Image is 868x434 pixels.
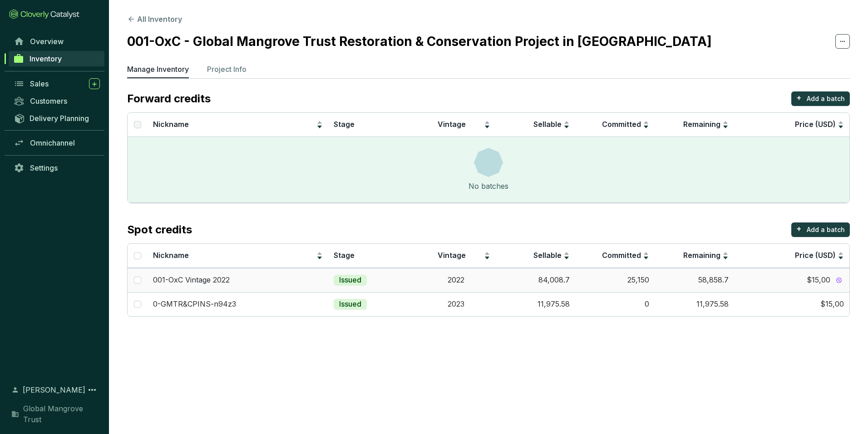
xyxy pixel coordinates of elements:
[334,251,355,260] span: Stage
[9,34,104,49] a: Overview
[807,225,845,234] p: Add a batch
[30,96,67,106] span: Customers
[328,244,416,268] th: Stage
[795,251,836,260] span: Price (USD)
[153,251,189,260] span: Nickname
[796,91,802,104] p: +
[30,37,64,46] span: Overview
[602,251,641,260] span: Committed
[9,51,104,66] a: Inventory
[127,14,182,25] button: All Inventory
[9,135,104,151] a: Omnichannel
[533,251,562,260] span: Sellable
[339,299,361,309] p: Issued
[339,275,361,285] p: Issued
[655,268,734,292] td: 58,858.7
[795,120,836,129] span: Price (USD)
[334,120,355,129] span: Stage
[127,222,192,237] p: Spot credits
[9,160,104,176] a: Settings
[734,292,849,316] td: $15,00
[496,292,575,316] td: 11,975.58
[469,181,508,192] div: No batches
[438,251,466,260] span: Vintage
[807,94,845,103] p: Add a batch
[602,120,641,129] span: Committed
[683,251,720,260] span: Remaining
[23,384,85,395] span: [PERSON_NAME]
[655,292,734,316] td: 11,975.58
[30,138,75,147] span: Omnichannel
[791,222,850,237] button: +Add a batch
[127,91,211,106] p: Forward credits
[127,32,712,51] h2: 001-OxC - Global Mangrove Trust Restoration & Conservation Project in [GEOGRAPHIC_DATA]
[496,268,575,292] td: 84,008.7
[9,93,104,109] a: Customers
[575,268,655,292] td: 25,150
[796,222,802,235] p: +
[575,292,655,316] td: 0
[153,275,230,285] p: 001-OxC Vintage 2022
[153,120,189,129] span: Nickname
[207,64,247,75] p: Project Info
[30,114,89,123] span: Delivery Planning
[416,268,496,292] td: 2022
[23,403,100,425] span: Global Mangrove Trust
[9,111,104,126] a: Delivery Planning
[791,91,850,106] button: +Add a batch
[30,54,62,63] span: Inventory
[30,163,58,172] span: Settings
[328,113,416,137] th: Stage
[807,275,830,285] span: $15,00
[9,76,104,91] a: Sales
[153,299,236,309] p: 0-GMTR&CPINS-n94z3
[438,120,466,129] span: Vintage
[683,120,720,129] span: Remaining
[533,120,562,129] span: Sellable
[127,64,189,75] p: Manage Inventory
[416,292,496,316] td: 2023
[30,79,49,88] span: Sales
